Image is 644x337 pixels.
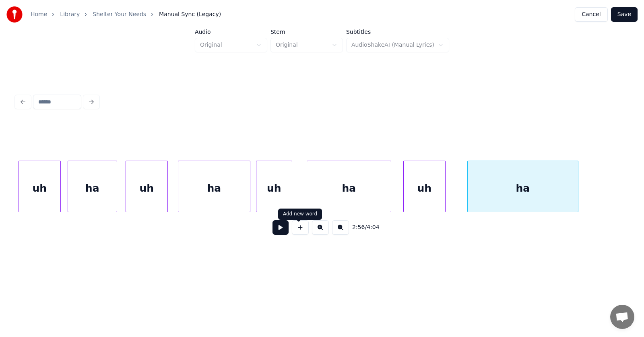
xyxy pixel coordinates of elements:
div: Open chat [610,305,634,329]
nav: breadcrumb [31,10,221,19]
span: 2:56 [352,223,365,232]
button: Cancel [575,7,607,22]
div: / [352,223,372,232]
span: Manual Sync (Legacy) [159,10,221,19]
span: 4:04 [367,223,379,232]
div: Add new word [283,211,317,217]
img: youka [6,6,23,23]
a: Shelter Your Needs [93,10,146,19]
a: Library [60,10,80,19]
button: Save [611,7,638,22]
label: Stem [270,29,343,35]
label: Audio [195,29,267,35]
a: Home [31,10,47,19]
label: Subtitles [346,29,449,35]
